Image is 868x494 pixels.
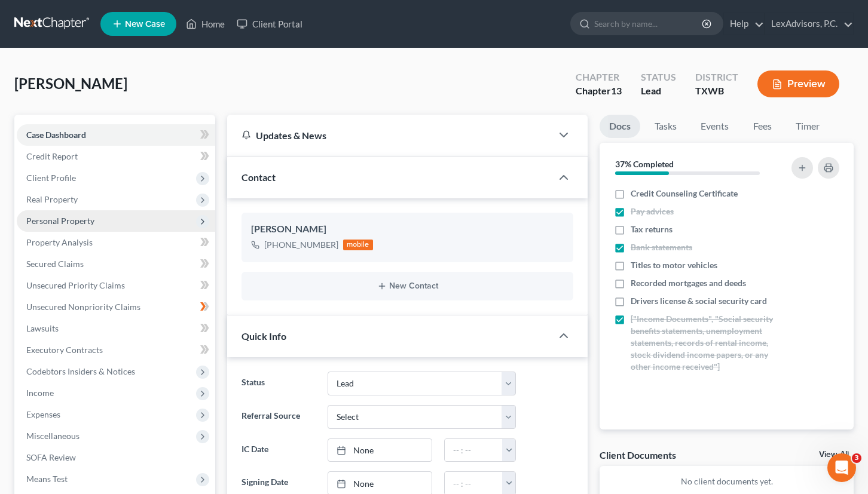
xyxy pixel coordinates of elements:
a: View All [819,450,849,459]
span: Lawsuits [26,323,59,333]
a: SOFA Review [17,447,215,468]
span: Personal Property [26,216,94,226]
div: Client Documents [600,449,676,461]
button: New Contact [251,281,564,291]
a: Unsecured Priority Claims [17,275,215,296]
span: Pay advices [631,205,674,217]
input: Search by name... [594,13,704,35]
span: Credit Report [26,151,78,161]
span: 13 [611,85,622,96]
div: mobile [343,240,373,250]
span: 3 [852,453,861,463]
a: None [328,439,432,462]
span: Secured Claims [26,259,84,269]
span: Income [26,388,54,398]
span: New Case [125,20,165,29]
input: -- : -- [445,439,503,462]
span: Real Property [26,194,78,204]
a: Lawsuits [17,318,215,339]
p: No client documents yet. [609,475,844,487]
span: Titles to motor vehicles [631,259,717,271]
span: Tax returns [631,223,673,235]
span: Codebtors Insiders & Notices [26,366,135,376]
span: Means Test [26,474,68,484]
a: Executory Contracts [17,339,215,361]
div: Status [641,70,676,84]
span: Bank statements [631,241,692,253]
div: Updates & News [242,129,537,142]
span: Credit Counseling Certificate [631,188,738,200]
span: Contact [242,171,276,183]
span: Quick Info [242,330,286,342]
span: Unsecured Priority Claims [26,280,125,290]
div: Chapter [576,84,622,98]
label: Status [236,372,322,395]
span: Property Analysis [26,237,93,247]
label: IC Date [236,438,322,462]
a: Timer [786,115,829,138]
span: Case Dashboard [26,130,86,140]
span: ["Income Documents", "Social security benefits statements, unemployment statements, records of re... [631,313,780,373]
button: Preview [757,70,839,97]
a: Home [180,13,231,35]
span: Drivers license & social security card [631,295,767,307]
label: Referral Source [236,405,322,429]
div: District [695,70,738,84]
a: Secured Claims [17,253,215,275]
a: Property Analysis [17,232,215,253]
div: Chapter [576,70,622,84]
a: Tasks [645,115,686,138]
div: Lead [641,84,676,98]
div: TXWB [695,84,738,98]
a: LexAdvisors, P.C. [765,13,853,35]
span: Miscellaneous [26,431,80,441]
a: Case Dashboard [17,124,215,146]
span: Client Profile [26,173,76,183]
iframe: Intercom live chat [827,453,856,482]
span: Expenses [26,409,60,419]
span: SOFA Review [26,452,76,462]
strong: 37% Completed [615,159,674,169]
a: Docs [600,115,640,138]
span: Unsecured Nonpriority Claims [26,302,140,312]
a: Unsecured Nonpriority Claims [17,296,215,318]
span: [PERSON_NAME] [14,75,127,92]
div: [PHONE_NUMBER] [264,239,338,251]
a: Client Portal [231,13,308,35]
span: Recorded mortgages and deeds [631,277,746,289]
span: Executory Contracts [26,345,103,355]
a: Help [724,13,764,35]
a: Events [691,115,738,138]
a: Fees [743,115,781,138]
a: Credit Report [17,146,215,167]
div: [PERSON_NAME] [251,222,564,237]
